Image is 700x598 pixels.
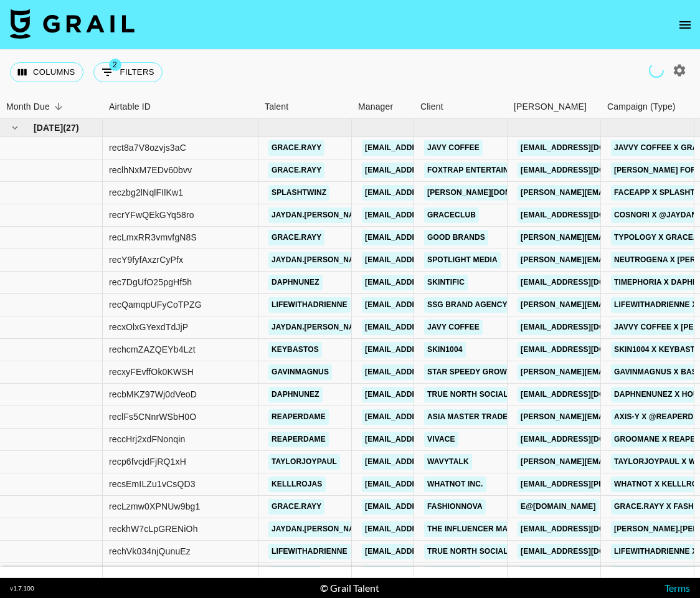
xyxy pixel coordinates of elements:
[362,544,501,559] a: [EMAIL_ADDRESS][DOMAIN_NAME]
[424,499,486,515] a: Fashionnova
[424,320,483,335] a: Javy Coffee
[10,9,135,39] img: Grail Talent
[362,364,501,380] a: [EMAIL_ADDRESS][DOMAIN_NAME]
[93,62,163,82] button: Show filters
[268,544,351,559] a: lifewithadrienne
[109,366,194,378] div: recxyFEvffOk0KWSH
[109,500,201,513] div: recLzmw0XPNUw9bg1
[109,411,196,423] div: reclFs5CNnrWSbH0O
[424,432,458,447] a: VIVACE
[424,364,566,380] a: Star Speedy Growth HK Limited
[518,163,657,178] a: [EMAIL_ADDRESS][DOMAIN_NAME]
[268,275,323,290] a: daphnunez
[109,95,151,119] div: Airtable ID
[362,297,501,313] a: [EMAIL_ADDRESS][DOMAIN_NAME]
[424,297,511,313] a: SSG Brand Agency
[362,409,501,425] a: [EMAIL_ADDRESS][DOMAIN_NAME]
[362,163,501,178] a: [EMAIL_ADDRESS][DOMAIN_NAME]
[109,545,191,558] div: rechVk034njQunuEz
[424,230,488,245] a: Good Brands
[268,477,326,492] a: kelllrojas
[358,95,393,119] div: Manager
[424,409,547,425] a: Asia Master Trade Co., Ltd.
[268,454,340,470] a: taylorjoypaul
[109,298,202,311] div: recQamqpUFyCoTPZG
[518,275,657,290] a: [EMAIL_ADDRESS][DOMAIN_NAME]
[268,207,371,223] a: jaydan.[PERSON_NAME]
[268,140,324,156] a: grace.rayy
[109,276,192,288] div: rec7DgUfO25pgHf5h
[268,499,324,515] a: grace.rayy
[424,454,472,470] a: WavyTalk
[424,163,570,178] a: FOXTRAP ENTERTAINMENT Co., Ltd.
[362,320,501,335] a: [EMAIL_ADDRESS][DOMAIN_NAME]
[518,499,599,515] a: e@[DOMAIN_NAME]
[50,98,67,115] button: Sort
[109,455,186,468] div: recp6fvcjdFjRQ1xH
[268,163,324,178] a: grace.rayy
[362,499,501,515] a: [EMAIL_ADDRESS][DOMAIN_NAME]
[518,342,657,358] a: [EMAIL_ADDRESS][DOMAIN_NAME]
[424,342,466,358] a: SKIN1004
[518,207,657,223] a: [EMAIL_ADDRESS][DOMAIN_NAME]
[109,343,196,356] div: rechcmZAZQEYb4Lzt
[268,521,371,537] a: jaydan.[PERSON_NAME]
[6,95,50,119] div: Month Due
[362,432,501,447] a: [EMAIL_ADDRESS][DOMAIN_NAME]
[268,297,351,313] a: lifewithadrienne
[268,185,329,201] a: splashtwinz
[424,140,483,156] a: Javy Coffee
[362,342,501,358] a: [EMAIL_ADDRESS][DOMAIN_NAME]
[109,164,192,176] div: reclhNxM7EDv60bvv
[10,584,34,592] div: v 1.7.100
[258,95,352,119] div: Talent
[362,207,501,223] a: [EMAIL_ADDRESS][DOMAIN_NAME]
[34,121,63,134] span: [DATE]
[607,95,676,119] div: Campaign (Type)
[268,364,332,380] a: gavinmagnus
[109,321,188,333] div: recxOlxGYexdTdJjP
[601,95,694,119] div: Campaign (Type)
[109,478,196,490] div: recsEmILZu1vCsQD3
[63,121,79,134] span: ( 27 )
[320,582,379,594] div: © Grail Talent
[10,62,83,82] button: Select columns
[518,320,657,335] a: [EMAIL_ADDRESS][DOMAIN_NAME]
[362,387,501,402] a: [EMAIL_ADDRESS][DOMAIN_NAME]
[362,140,501,156] a: [EMAIL_ADDRESS][DOMAIN_NAME]
[109,209,194,221] div: recrYFwQEkGYq58ro
[268,387,323,402] a: daphnunez
[424,252,501,268] a: Spotlight Media
[647,61,666,80] span: Refreshing users, clients, campaigns...
[109,141,186,154] div: rect8a7V8ozvjs3aC
[362,185,501,201] a: [EMAIL_ADDRESS][DOMAIN_NAME]
[424,275,468,290] a: SKINTIFIC
[352,95,414,119] div: Manager
[420,95,443,119] div: Client
[268,409,329,425] a: reaperdame
[508,95,601,119] div: Booker
[518,387,657,402] a: [EMAIL_ADDRESS][DOMAIN_NAME]
[362,454,501,470] a: [EMAIL_ADDRESS][DOMAIN_NAME]
[424,387,511,402] a: True North Social
[518,521,657,537] a: [EMAIL_ADDRESS][DOMAIN_NAME]
[424,544,511,559] a: True North Social
[424,477,486,492] a: Whatnot Inc.
[268,320,371,335] a: jaydan.[PERSON_NAME]
[362,521,501,537] a: [EMAIL_ADDRESS][DOMAIN_NAME]
[6,119,24,136] button: hide children
[109,523,198,535] div: reckhW7cLpGRENiOh
[268,252,371,268] a: jaydan.[PERSON_NAME]
[424,185,557,201] a: [PERSON_NAME][DOMAIN_NAME]
[424,207,479,223] a: GRACECLUB
[362,275,501,290] a: [EMAIL_ADDRESS][DOMAIN_NAME]
[518,432,657,447] a: [EMAIL_ADDRESS][DOMAIN_NAME]
[268,342,322,358] a: keybastos
[362,230,501,245] a: [EMAIL_ADDRESS][DOMAIN_NAME]
[362,477,501,492] a: [EMAIL_ADDRESS][DOMAIN_NAME]
[518,544,657,559] a: [EMAIL_ADDRESS][DOMAIN_NAME]
[268,230,324,245] a: grace.rayy
[424,521,583,537] a: The Influencer Marketing Factory
[109,388,197,401] div: recbMKZ97Wj0dVeoD
[414,95,508,119] div: Client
